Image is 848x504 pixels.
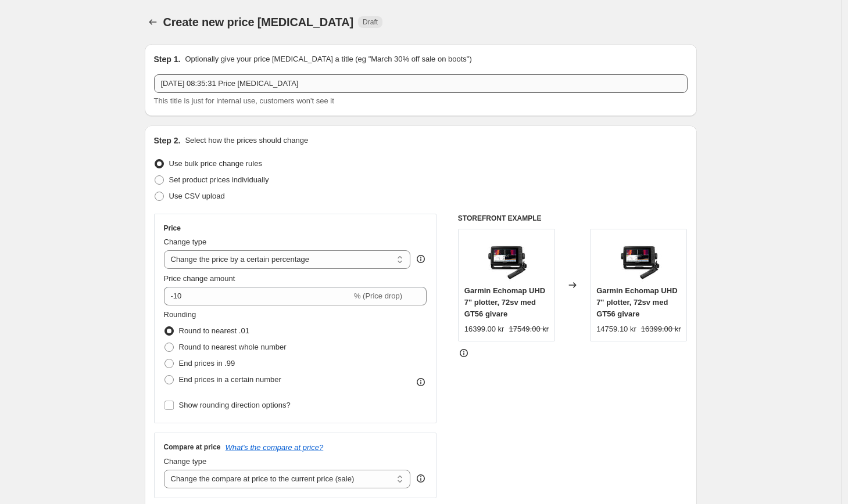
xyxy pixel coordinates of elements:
[164,224,181,233] h3: Price
[169,175,269,184] span: Set product prices individually
[164,274,235,283] span: Price change amount
[464,286,545,318] span: Garmin Echomap UHD 7" plotter, 72sv med GT56 givare
[154,135,181,146] h2: Step 2.
[596,286,677,318] span: Garmin Echomap UHD 7" plotter, 72sv med GT56 givare
[415,253,427,265] div: help
[169,192,225,200] span: Use CSV upload
[164,237,207,246] span: Change type
[616,235,662,282] img: Garmin-Echomap-UHD-72sv-med-GT56-givare_80x.jpg
[164,457,207,466] span: Change type
[226,443,324,452] button: What's the compare at price?
[169,159,262,168] span: Use bulk price change rules
[179,401,291,409] span: Show rounding direction options?
[154,96,334,105] span: This title is just for internal use, customers won't see it
[145,14,161,30] button: Price change jobs
[415,473,427,484] div: help
[163,16,354,28] span: Create new price [MEDICAL_DATA]
[154,53,181,65] h2: Step 1.
[179,375,281,384] span: End prices in a certain number
[464,323,504,335] div: 16399.00 kr
[483,235,529,282] img: Garmin-Echomap-UHD-72sv-med-GT56-givare_80x.jpg
[458,214,688,223] h6: STOREFRONT EXAMPLE
[641,323,681,335] strike: 16399.00 kr
[185,53,471,65] p: Optionally give your price [MEDICAL_DATA] a title (eg "March 30% off sale on boots")
[164,310,196,319] span: Rounding
[185,135,308,146] p: Select how the prices should change
[509,323,549,335] strike: 17549.00 kr
[179,343,287,351] span: Round to nearest whole number
[164,287,352,305] input: -15
[179,359,235,368] span: End prices in .99
[363,17,378,27] span: Draft
[164,442,221,452] h3: Compare at price
[354,291,402,300] span: % (Price drop)
[154,74,688,93] input: 30% off holiday sale
[596,323,636,335] div: 14759.10 kr
[179,326,249,335] span: Round to nearest .01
